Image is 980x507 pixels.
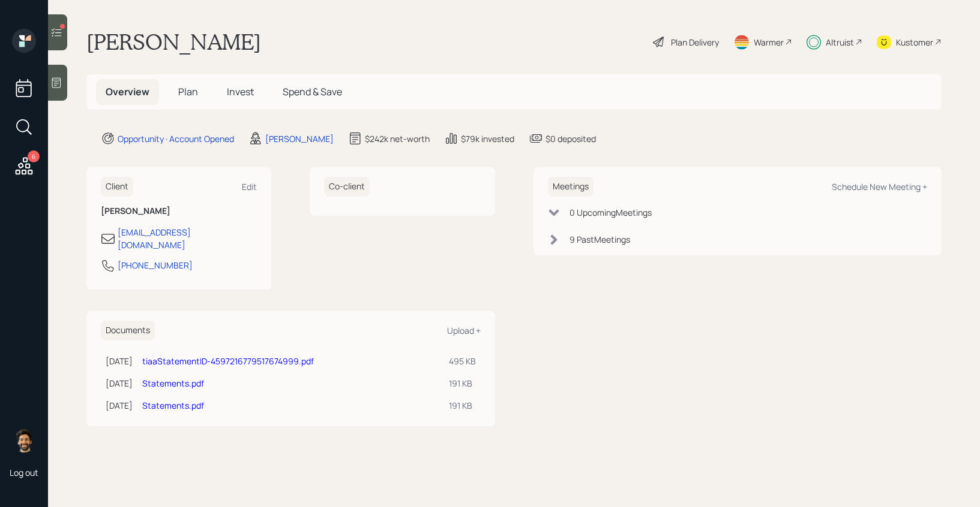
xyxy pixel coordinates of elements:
div: Kustomer [896,36,933,49]
h1: [PERSON_NAME] [86,29,261,55]
a: Statements.pdf [142,378,204,389]
div: [PHONE_NUMBER] [118,259,193,271]
div: [DATE] [106,377,133,390]
div: [DATE] [106,399,133,412]
div: 495 KB [449,355,476,367]
div: Opportunity · Account Opened [118,132,234,145]
div: 6 [28,150,40,162]
a: Statements.pdf [142,400,204,411]
div: 9 Past Meeting s [570,233,630,246]
h6: Co-client [324,177,370,197]
h6: Meetings [548,177,594,197]
div: $242k net-worth [365,132,430,145]
div: Log out [10,467,38,478]
div: $79k invested [461,132,514,145]
h6: Client [101,177,133,197]
a: tiaaStatementID-4597216779517674999.pdf [142,355,314,367]
div: [EMAIL_ADDRESS][DOMAIN_NAME] [118,226,257,251]
div: 191 KB [449,399,476,412]
span: Spend & Save [283,85,342,98]
span: Invest [227,85,254,98]
div: Altruist [826,36,854,49]
div: Schedule New Meeting + [832,181,927,192]
div: Plan Delivery [671,36,719,49]
div: [PERSON_NAME] [265,132,334,145]
div: Warmer [754,36,784,49]
div: 191 KB [449,377,476,390]
h6: [PERSON_NAME] [101,206,257,216]
h6: Documents [101,321,155,340]
span: Plan [178,85,198,98]
div: Upload + [447,325,481,336]
span: Overview [106,85,149,98]
div: 0 Upcoming Meeting s [570,206,652,219]
div: Edit [242,181,257,192]
img: eric-schwartz-headshot.png [12,428,36,452]
div: [DATE] [106,355,133,367]
div: $0 deposited [546,132,596,145]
